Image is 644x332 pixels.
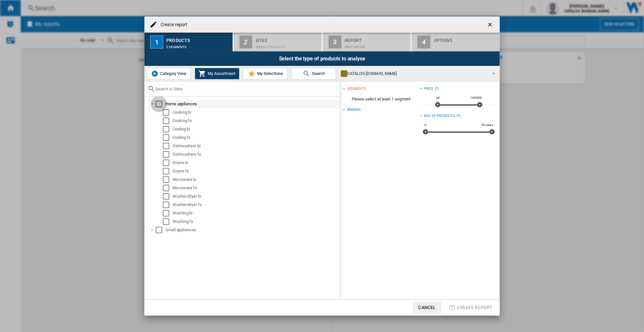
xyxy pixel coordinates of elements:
md-checkbox: Select [163,126,172,132]
md-checkbox: Select [163,160,172,166]
md-checkbox: Select [163,210,172,216]
div: Washing bi [172,210,338,216]
md-checkbox: Select [163,151,172,158]
div: 1 [150,36,163,48]
div: Price [424,86,433,91]
md-checkbox: Select [163,134,172,141]
span: My Assortment [206,71,235,76]
button: 4 Options [411,33,500,51]
div: Dryers bi [172,160,338,166]
div: segments [347,86,366,91]
span: Create report [457,305,493,310]
div: Default profile (7) [255,42,319,49]
img: wiser-icon-blue.png [151,70,159,78]
div: Washer/dryer bi [172,193,338,200]
div: 4 [417,36,430,48]
div: CATALOG [DOMAIN_NAME] [341,69,486,78]
button: My Selections [243,68,287,79]
md-checkbox: Select [163,109,172,116]
button: 3 Report Price Matrix [323,33,411,51]
span: Search [310,71,325,76]
div: 2 [239,36,252,48]
span: Category View [159,71,186,76]
div: Cooling bi [172,126,338,132]
md-checkbox: Select [163,193,172,200]
div: Microwave fs [172,185,338,191]
div: Select the type of products to analyse [144,51,500,66]
md-checkbox: Select [163,185,172,191]
button: 2 Sites Default profile (7) [234,33,322,51]
div: Brands [347,107,360,112]
div: 3 [328,36,341,48]
ng-md-icon: getI18NText('BUTTONS.CLOSE_DIALOG') [487,21,494,29]
div: 0 segments [166,42,230,49]
span: Please select at least 1 segment [343,93,419,105]
div: Cooking fs [172,118,338,124]
span: 30 years [480,122,494,128]
div: Washing fs [172,218,338,225]
md-checkbox: Select [163,176,172,183]
div: Cooking bi [172,109,338,116]
input: Search in Sites [155,87,336,91]
span: 0 [423,122,427,128]
div: Dishwashers bi [172,143,338,149]
button: Search [291,68,336,79]
div: Washer/dryer fs [172,202,338,208]
div: Options [433,35,497,42]
div: Sites [255,35,319,42]
span: 0£ [435,95,441,100]
div: Dishwashers fs [172,151,338,158]
button: My Assortment [195,68,239,79]
div: Microwave bi [172,176,338,183]
md-checkbox: Select [156,227,165,233]
button: Cancel [413,302,441,313]
div: Report [345,35,408,42]
md-checkbox: Select [163,202,172,208]
button: 1 Products 0 segments [144,33,233,51]
md-checkbox: Select [163,143,172,149]
md-checkbox: Select [163,218,172,225]
md-checkbox: Select [163,168,172,174]
button: Create report [446,302,494,313]
button: getI18NText('BUTTONS.CLOSE_DIALOG') [484,18,497,31]
div: Products [166,35,230,42]
h4: Create report [157,22,187,28]
div: Small appliances [165,227,338,233]
span: My Selections [255,71,283,76]
md-checkbox: Select [156,101,165,107]
md-checkbox: Select [163,118,172,124]
span: 10000£ [469,95,483,100]
div: Price Matrix [345,42,408,49]
button: Category View [146,68,191,79]
div: Home appliances [165,101,338,107]
div: Cooling fs [172,134,338,141]
div: Age of products [424,113,455,119]
div: Dryers fs [172,168,338,174]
